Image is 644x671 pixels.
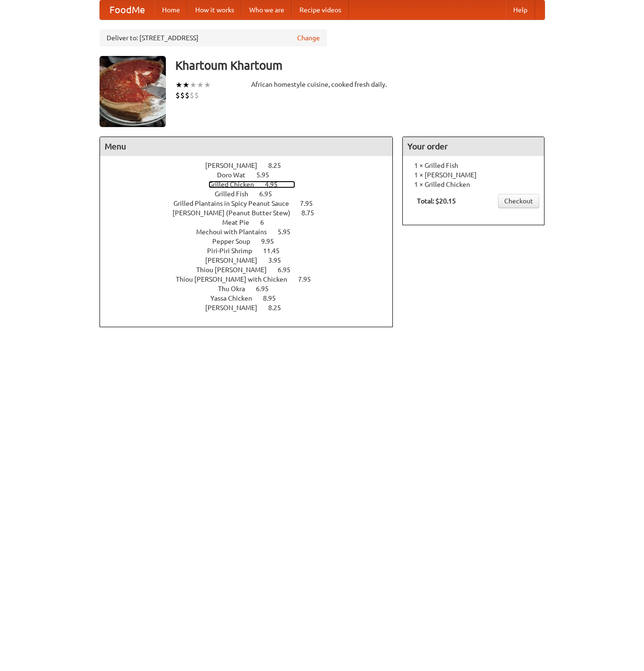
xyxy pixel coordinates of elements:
[175,90,180,101] li: $
[256,285,278,293] span: 6.95
[408,161,539,170] li: 1 × Grilled Fish
[190,80,197,90] li: ★
[172,209,332,217] a: [PERSON_NAME] (Peanut Butter Stew) 8.75
[498,194,539,208] a: Checkout
[217,171,255,179] span: Doro Wat
[100,137,393,156] h4: Menu
[180,90,185,101] li: $
[205,304,299,312] a: [PERSON_NAME] 8.25
[263,294,285,302] span: 8.95
[205,257,299,264] a: [PERSON_NAME] 3.95
[175,80,182,90] li: ★
[188,0,242,19] a: How it works
[217,171,287,179] a: Doro Wat 5.95
[207,247,297,255] a: Piri-Piri Shrimp 11.45
[215,190,290,198] a: Grilled Fish 6.95
[182,80,190,90] li: ★
[194,90,199,101] li: $
[300,200,322,207] span: 7.95
[190,90,194,101] li: $
[298,276,320,283] span: 7.95
[196,266,276,274] span: Thiou [PERSON_NAME]
[175,56,545,75] h3: Khartoum Khartoum
[218,285,286,293] a: Thu Okra 6.95
[403,137,544,156] h4: Your order
[173,200,330,207] a: Grilled Plantains in Spicy Peanut Sauce 7.95
[154,0,188,19] a: Home
[196,228,276,236] span: Mechoui with Plantains
[209,181,295,188] a: Grilled Chicken 4.95
[100,29,327,46] div: Deliver to: [STREET_ADDRESS]
[408,170,539,180] li: 1 × [PERSON_NAME]
[218,285,254,293] span: Thu Okra
[176,276,328,283] a: Thiou [PERSON_NAME] with Chicken 7.95
[268,257,290,264] span: 3.95
[263,247,289,255] span: 11.45
[212,238,260,245] span: Pepper Soup
[222,219,281,226] a: Meat Pie 6
[292,0,349,19] a: Recipe videos
[278,228,300,236] span: 5.95
[204,80,211,90] li: ★
[301,209,324,217] span: 8.75
[212,238,291,245] a: Pepper Soup 9.95
[197,80,204,90] li: ★
[268,162,290,169] span: 8.25
[173,200,299,207] span: Grilled Plantains in Spicy Peanut Sauce
[100,0,154,19] a: FoodMe
[417,197,456,205] b: Total: $20.15
[265,181,287,188] span: 4.95
[260,219,273,226] span: 6
[261,238,283,245] span: 9.95
[176,276,297,283] span: Thiou [PERSON_NAME] with Chicken
[205,257,267,264] span: [PERSON_NAME]
[196,228,308,236] a: Mechoui with Plantains 5.95
[210,294,262,302] span: Yassa Chicken
[100,56,166,127] img: angular.jpg
[205,162,267,169] span: [PERSON_NAME]
[242,0,292,19] a: Who we are
[222,219,259,226] span: Meat Pie
[297,33,320,43] a: Change
[205,304,267,312] span: [PERSON_NAME]
[210,294,293,302] a: Yassa Chicken 8.95
[209,181,263,188] span: Grilled Chicken
[256,171,279,179] span: 5.95
[506,0,535,19] a: Help
[185,90,190,101] li: $
[215,190,258,198] span: Grilled Fish
[259,190,281,198] span: 6.95
[251,80,393,89] div: African homestyle cuisine, cooked fresh daily.
[172,209,300,217] span: [PERSON_NAME] (Peanut Butter Stew)
[207,247,262,255] span: Piri-Piri Shrimp
[268,304,290,312] span: 8.25
[278,266,300,274] span: 6.95
[408,180,539,189] li: 1 × Grilled Chicken
[205,162,299,169] a: [PERSON_NAME] 8.25
[196,266,308,274] a: Thiou [PERSON_NAME] 6.95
